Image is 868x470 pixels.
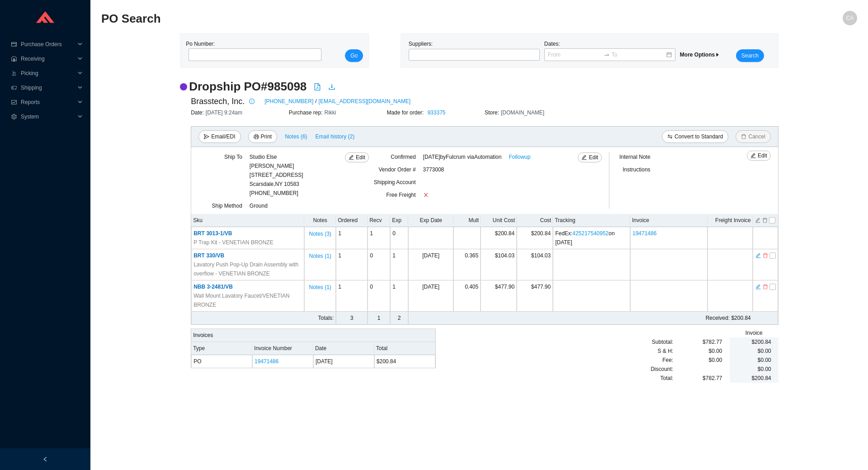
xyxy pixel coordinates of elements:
span: swap [667,134,673,140]
button: Notes (1) [308,251,331,257]
span: to [604,52,610,58]
td: 0 [368,249,390,280]
button: edit [755,216,761,223]
td: $200.84 [453,312,753,325]
span: Confirmed [391,154,415,160]
span: Wall Mount Lavatory Faucet/VENETIAN BRONZE [193,291,302,309]
span: P Trap Kit - VENETIAN BRONZE [193,238,273,247]
span: Date: [191,109,206,116]
span: Total: [660,374,674,383]
a: 19471486 [632,230,656,237]
td: [DATE] [313,355,374,368]
input: From [548,50,602,59]
a: 19471486 [255,358,278,365]
span: send [204,134,209,140]
span: Notes ( 1 ) [309,283,331,292]
td: 1 [336,280,368,312]
div: 3773008 [423,165,585,178]
span: Search [741,51,759,60]
span: Notes ( 6 ) [285,132,307,141]
span: 1 [370,230,373,237]
span: edit [349,155,354,161]
span: $0.00 [758,357,771,363]
span: Invoice [745,328,763,337]
th: Exp Date [408,214,453,227]
span: Rikki [325,109,336,116]
span: Ship To [224,154,242,160]
a: 425217540952 [572,230,609,237]
span: Received: [706,315,730,321]
input: To [612,50,665,59]
span: left [42,456,48,462]
button: edit [755,252,761,258]
th: Freight Invoice [708,214,753,227]
div: Suppliers: [406,39,542,62]
td: 3 [336,312,368,325]
span: Edit [356,153,365,162]
span: setting [11,114,17,119]
span: CA [846,11,854,25]
td: 1 [336,249,368,280]
span: NBB 3-2481/VB [193,284,233,290]
span: Ground [250,203,268,209]
span: edit [581,155,587,161]
div: Studio Else [PERSON_NAME] [STREET_ADDRESS] Scarsdale , NY 10583 [250,152,303,189]
span: Receiving [21,52,75,66]
span: delete [763,252,768,259]
span: Shipping [21,81,75,95]
button: printerPrint [248,130,278,143]
div: Po Number: [186,39,319,62]
td: $200.84 [481,227,517,249]
span: Discount: [651,365,673,374]
button: sendEmail/EDI [198,130,241,143]
span: System [21,109,75,124]
td: 1 [368,312,390,325]
div: Dates: [542,39,678,62]
span: Notes ( 3 ) [309,229,331,238]
span: Internal Note [619,154,651,160]
td: 1 [336,227,368,249]
th: Exp [390,214,408,227]
td: $104.03 [517,249,553,280]
button: edit [755,283,761,289]
span: [DOMAIN_NAME] [501,109,544,116]
th: Recv [368,214,390,227]
td: [DATE] [408,249,453,280]
span: credit-card [11,42,17,47]
button: editEdit [345,152,369,162]
span: Ship Method [212,203,242,209]
button: Notes (1) [308,282,331,289]
span: edit [755,284,761,290]
th: Total [374,342,435,355]
button: delete [762,283,769,289]
div: Invoices [191,328,435,342]
span: Go [350,51,358,60]
span: Totals: [318,315,334,321]
td: PO [191,355,252,368]
span: [DATE] by Fulcrum [423,152,502,161]
td: 1 [390,280,408,312]
button: deleteCancel [736,130,770,143]
div: $200.84 [737,374,771,383]
button: delete [762,252,769,258]
span: Vendor Order # [379,166,416,173]
span: edit [755,252,761,259]
span: FedEx : on [DATE] [555,230,614,246]
a: file-pdf [314,83,321,92]
span: BRT 330/VB [193,252,224,259]
th: Mult [453,214,481,227]
button: editEdit [578,152,602,162]
th: Tracking [553,214,630,227]
button: Notes (6) [284,132,307,138]
span: swap-right [604,52,610,58]
button: Notes (3) [308,229,331,235]
div: Sku [193,216,302,225]
span: Purchase rep: [289,109,325,116]
span: Edit [758,151,767,160]
div: [PHONE_NUMBER] [250,152,303,198]
span: Print [261,132,272,141]
span: Edit [589,153,598,162]
span: BRT 3013-1/VB [193,230,232,237]
td: [DATE] [408,280,453,312]
th: Type [191,342,252,355]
